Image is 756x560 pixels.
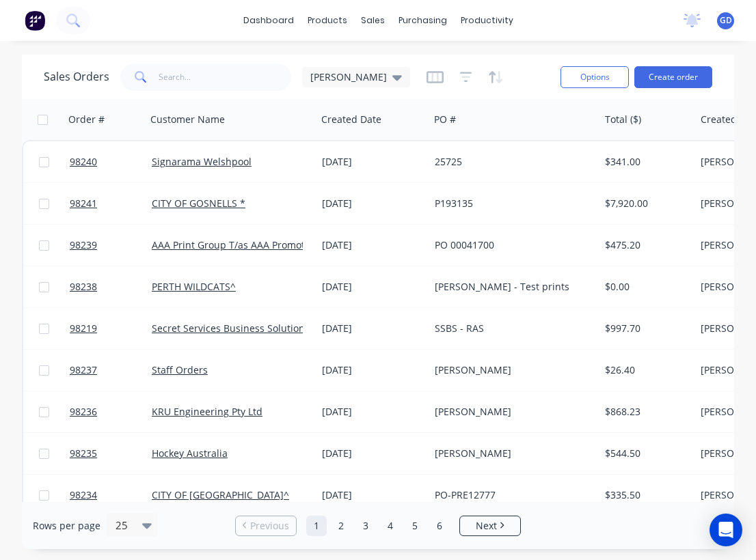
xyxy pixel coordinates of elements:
div: [PERSON_NAME] - Test prints [435,280,586,294]
div: $0.00 [605,280,685,294]
a: 98219 [70,308,152,349]
a: 98234 [70,475,152,516]
div: $7,920.00 [605,197,685,210]
a: Page 1 is your current page [306,516,327,536]
span: GD [720,14,732,27]
h1: Sales Orders [44,70,109,83]
div: [DATE] [322,322,424,335]
a: Page 3 [355,516,376,536]
div: [DATE] [322,238,424,252]
div: $544.50 [605,447,685,460]
div: [DATE] [322,363,424,377]
span: 98219 [70,322,97,335]
span: 98237 [70,363,97,377]
a: Page 5 [405,516,425,536]
a: Hockey Australia [152,447,228,460]
div: Created By [701,113,751,126]
div: Customer Name [150,113,225,126]
div: [DATE] [322,488,424,502]
div: purchasing [392,10,454,31]
a: Page 6 [429,516,450,536]
img: Factory [25,10,45,31]
div: [DATE] [322,405,424,419]
div: [DATE] [322,197,424,210]
div: [DATE] [322,280,424,294]
a: Page 2 [331,516,351,536]
div: Order # [68,113,105,126]
span: Next [476,519,497,533]
a: 98240 [70,141,152,182]
span: Rows per page [33,519,100,533]
div: $341.00 [605,155,685,169]
div: $997.70 [605,322,685,335]
div: [PERSON_NAME] [435,405,586,419]
input: Search... [159,64,292,91]
div: [DATE] [322,447,424,460]
a: 98236 [70,391,152,432]
div: $475.20 [605,238,685,252]
span: Previous [250,519,289,533]
span: 98239 [70,238,97,252]
a: Signarama Welshpool [152,155,252,168]
div: PO 00041700 [435,238,586,252]
a: CITY OF [GEOGRAPHIC_DATA]^ [152,488,289,501]
div: Total ($) [605,113,641,126]
div: $335.50 [605,488,685,502]
a: 98235 [70,433,152,474]
a: Staff Orders [152,363,208,376]
a: 98239 [70,225,152,266]
span: 98234 [70,488,97,502]
span: [PERSON_NAME] [310,70,387,84]
div: [DATE] [322,155,424,169]
div: [PERSON_NAME] [435,363,586,377]
span: 98236 [70,405,97,419]
div: PO-PRE12777 [435,488,586,502]
a: 98237 [70,350,152,391]
div: PO # [434,113,456,126]
div: $868.23 [605,405,685,419]
div: [PERSON_NAME] [435,447,586,460]
div: products [301,10,354,31]
a: dashboard [237,10,301,31]
a: Secret Services Business Solutions* [152,322,315,335]
ul: Pagination [230,516,526,536]
a: 98241 [70,183,152,224]
div: sales [354,10,392,31]
a: Page 4 [380,516,401,536]
div: Created Date [321,113,381,126]
button: Options [561,66,629,88]
span: 98235 [70,447,97,460]
div: 25725 [435,155,586,169]
span: 98240 [70,155,97,169]
button: Create order [634,66,712,88]
div: productivity [454,10,520,31]
div: Open Intercom Messenger [710,514,742,546]
a: PERTH WILDCATS^ [152,280,236,293]
a: Next page [460,519,520,533]
a: AAA Print Group T/as AAA Promotions^ [152,238,329,251]
span: 98238 [70,280,97,294]
a: CITY OF GOSNELLS * [152,197,245,210]
div: $26.40 [605,363,685,377]
span: 98241 [70,197,97,210]
div: P193135 [435,197,586,210]
div: SSBS - RAS [435,322,586,335]
a: KRU Engineering Pty Ltd [152,405,262,418]
a: 98238 [70,266,152,307]
a: Previous page [236,519,296,533]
